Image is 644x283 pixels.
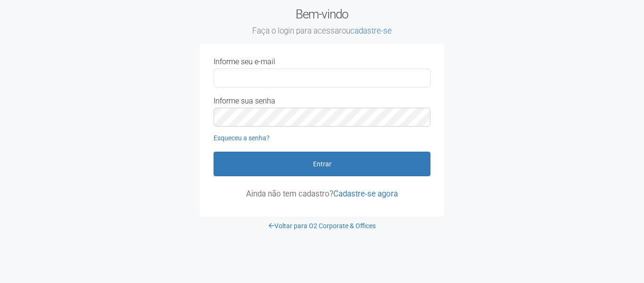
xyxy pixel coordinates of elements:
a: Esqueceu a senha? [214,134,270,142]
p: Ainda não tem cadastro? [214,189,430,198]
h2: Bem-vindo [199,7,445,36]
a: cadastre-se [350,26,392,35]
a: Voltar para O2 Corporate & Offices [269,222,376,230]
span: ou [342,26,392,35]
button: Entrar [214,152,430,176]
label: Informe seu e-mail [214,58,275,66]
a: Cadastre-se agora [333,189,398,198]
small: Faça o login para acessar [199,26,445,36]
label: Informe sua senha [214,97,275,105]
